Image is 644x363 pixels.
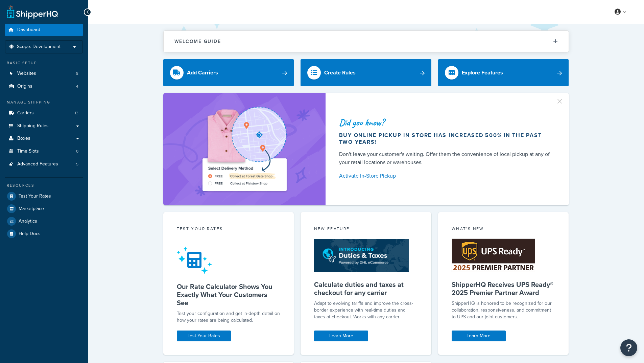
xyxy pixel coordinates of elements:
[452,300,555,320] p: ShipperHQ is honored to be recognized for our collaboration, responsiveness, and commitment to UP...
[620,339,637,356] button: Open Resource Center
[177,282,281,307] h5: Our Rate Calculator Shows You Exactly What Your Customers See
[324,68,356,77] div: Create Rules
[17,136,30,141] span: Boxes
[301,59,431,86] a: Create Rules
[5,80,83,93] a: Origins4
[174,39,221,44] h2: Welcome Guide
[5,60,83,66] div: Basic Setup
[75,110,78,116] span: 13
[314,280,418,297] h5: Calculate duties and taxes at checkout for any carrier
[19,194,51,199] span: Test Your Rates
[17,149,39,154] span: Time Slots
[438,59,569,86] a: Explore Features
[5,107,83,119] a: Carriers13
[17,71,36,76] span: Websites
[164,31,569,52] button: Welcome Guide
[76,149,78,154] span: 0
[17,44,61,50] span: Scope: Development
[452,280,555,297] h5: ShipperHQ Receives UPS Ready® 2025 Premier Partner Award
[5,228,83,240] a: Help Docs
[17,123,49,129] span: Shipping Rules
[339,118,553,127] div: Did you know?
[314,300,418,320] p: Adapt to evolving tariffs and improve the cross-border experience with real-time duties and taxes...
[19,219,37,224] span: Analytics
[17,110,34,116] span: Carriers
[5,145,83,158] a: Time Slots0
[19,231,41,237] span: Help Docs
[5,183,83,188] div: Resources
[314,226,418,233] div: New Feature
[5,67,83,80] a: Websites8
[5,215,83,227] a: Analytics
[5,145,83,158] li: Time Slots
[452,331,506,341] a: Learn More
[339,132,553,145] div: Buy online pickup in store has increased 500% in the past two years!
[452,226,555,233] div: What's New
[177,331,231,341] a: Test Your Rates
[183,103,306,195] img: ad-shirt-map-b0359fc47e01cab431d101c4b569394f6a03f54285957d908178d52f29eb9668.png
[5,158,83,171] li: Advanced Features
[5,203,83,215] a: Marketplace
[462,68,503,77] div: Explore Features
[76,161,78,167] span: 5
[17,161,58,167] span: Advanced Features
[177,226,281,233] div: Test your rates
[5,158,83,171] a: Advanced Features5
[17,84,32,89] span: Origins
[5,120,83,132] a: Shipping Rules
[5,67,83,80] li: Websites
[19,206,44,212] span: Marketplace
[5,80,83,93] li: Origins
[339,150,553,166] div: Don't leave your customer's waiting. Offer them the convenience of local pickup at any of your re...
[339,171,553,181] a: Activate In-Store Pickup
[5,190,83,202] a: Test Your Rates
[177,310,281,324] div: Test your configuration and get in-depth detail on how your rates are being calculated.
[76,84,78,89] span: 4
[5,24,83,36] a: Dashboard
[17,27,40,33] span: Dashboard
[163,59,294,86] a: Add Carriers
[76,71,78,76] span: 8
[5,99,83,105] div: Manage Shipping
[5,107,83,119] li: Carriers
[5,132,83,145] a: Boxes
[187,68,218,77] div: Add Carriers
[314,331,368,341] a: Learn More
